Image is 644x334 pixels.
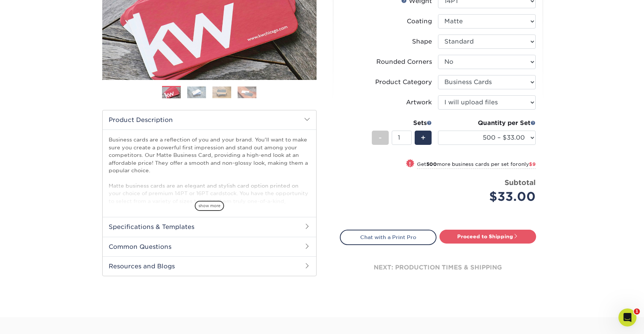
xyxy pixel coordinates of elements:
img: Business Cards 03 [212,86,231,98]
span: only [518,161,536,167]
h2: Product Description [103,110,316,129]
div: Artwork [406,98,432,107]
span: + [421,132,426,143]
div: Coating [407,17,432,26]
div: next: production times & shipping [340,245,536,290]
h2: Specifications & Templates [103,217,316,236]
span: - [379,132,382,143]
span: show more [195,201,224,211]
div: $33.00 [444,188,536,206]
span: $9 [529,161,536,167]
span: ! [409,160,411,168]
a: Chat with a Print Pro [340,230,436,245]
strong: Subtotal [505,178,536,187]
img: Business Cards 02 [187,86,206,98]
h2: Common Questions [103,237,316,256]
p: Business cards are a reflection of you and your brand. You'll want to make sure you create a powe... [109,136,310,243]
div: Product Category [375,78,432,87]
div: Sets [372,119,432,128]
span: 1 [634,308,640,314]
div: Shape [412,37,432,46]
a: Proceed to Shipping [439,230,536,243]
strong: 500 [426,161,437,167]
div: Quantity per Set [438,119,536,128]
img: Business Cards 04 [238,86,256,98]
iframe: Intercom live chat [618,308,636,326]
small: Get more business cards per set for [417,161,536,169]
h2: Resources and Blogs [103,256,316,276]
img: Business Cards 01 [162,83,181,102]
div: Rounded Corners [376,57,432,66]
